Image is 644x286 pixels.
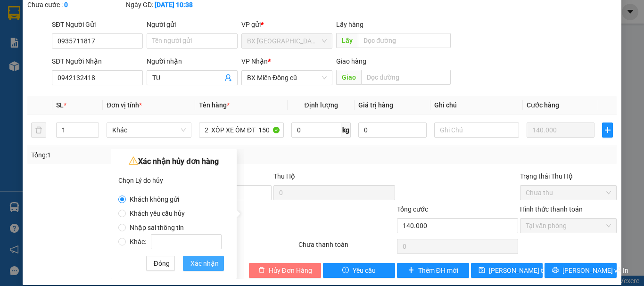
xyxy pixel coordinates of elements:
[33,33,132,51] span: 0941 78 2525
[147,56,238,66] div: Người nhận
[56,101,64,109] span: SL
[33,5,128,32] strong: CÔNG TY CP BÌNH TÂM
[471,263,543,278] button: save[PERSON_NAME] thay đổi
[146,256,175,271] button: Đóng
[4,63,46,72] span: 0935711817
[336,21,363,28] span: Lấy hàng
[258,267,265,274] span: delete
[336,57,366,65] span: Giao hàng
[155,1,193,8] b: [DATE] 10:38
[241,19,332,30] div: VP gửi
[249,263,321,278] button: deleteHủy Đơn Hàng
[126,224,188,231] span: Nhập sai thông tin
[31,150,249,160] div: Tổng: 1
[183,256,224,271] button: Xác nhận
[33,33,132,51] span: BX Quảng Ngãi ĐT:
[129,156,138,165] span: warning
[602,123,613,138] button: plus
[199,123,284,138] input: VD: Bàn, Ghế
[397,205,428,213] span: Tổng cước
[323,263,395,278] button: exclamation-circleYêu cầu
[545,263,617,278] button: printer[PERSON_NAME] và In
[342,267,349,274] span: exclamation-circle
[199,101,230,109] span: Tên hàng
[341,123,351,138] span: kg
[247,71,327,85] span: BX Miền Đông cũ
[297,239,396,256] div: Chưa thanh toán
[269,265,312,276] span: Hủy Đơn Hàng
[247,34,327,48] span: BX Quảng Ngãi
[430,96,523,114] th: Ghi chú
[397,263,469,278] button: plusThêm ĐH mới
[408,267,414,274] span: plus
[361,70,451,85] input: Dọc đường
[520,171,617,181] div: Trạng thái Thu Hộ
[118,155,229,169] div: Xác nhận hủy đơn hàng
[358,101,393,109] span: Giá trị hàng
[107,101,142,109] span: Đơn vị tính
[190,258,219,269] span: Xác nhận
[434,123,519,138] input: Ghi Chú
[273,172,295,180] span: Thu Hộ
[562,265,628,276] span: [PERSON_NAME] và In
[489,265,564,276] span: [PERSON_NAME] thay đổi
[154,258,170,269] span: Đóng
[224,74,232,82] span: user-add
[552,267,559,274] span: printer
[304,101,338,109] span: Định lượng
[126,196,183,203] span: Khách không gửi
[527,101,559,109] span: Cước hàng
[526,186,611,200] span: Chưa thu
[126,238,225,245] span: Khác:
[603,126,612,134] span: plus
[4,54,17,63] span: Gửi:
[147,19,238,30] div: Người gửi
[17,54,106,63] span: BX [GEOGRAPHIC_DATA] -
[126,210,189,217] span: Khách yêu cầu hủy
[526,219,611,233] span: Tại văn phòng
[52,19,143,30] div: SĐT Người Gửi
[358,33,451,48] input: Dọc đường
[4,7,32,49] img: logo
[353,265,376,276] span: Yêu cầu
[151,234,222,249] input: Khác:
[118,173,229,188] div: Chọn Lý do hủy
[241,57,268,65] span: VP Nhận
[31,123,46,138] button: delete
[112,123,186,137] span: Khác
[418,265,458,276] span: Thêm ĐH mới
[64,1,68,8] b: 0
[479,267,485,274] span: save
[336,33,358,48] span: Lấy
[52,56,143,66] div: SĐT Người Nhận
[527,123,594,138] input: 0
[520,205,583,213] label: Hình thức thanh toán
[336,70,361,85] span: Giao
